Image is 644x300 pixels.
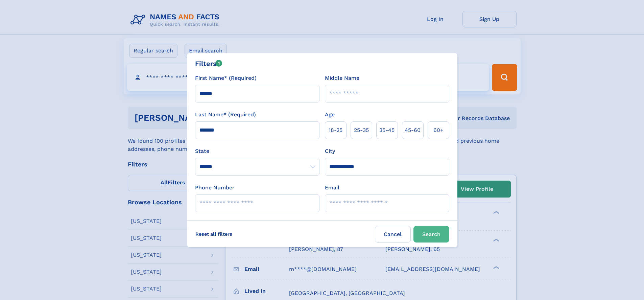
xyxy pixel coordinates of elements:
[195,111,256,119] label: Last Name* (Required)
[195,147,319,155] label: State
[195,184,235,192] label: Phone Number
[375,226,411,243] label: Cancel
[195,59,222,69] div: Filters
[325,111,335,119] label: Age
[191,226,237,242] label: Reset all filters
[325,74,359,82] label: Middle Name
[325,147,335,155] label: City
[433,126,444,134] span: 60+
[413,226,449,243] button: Search
[405,126,421,134] span: 45‑60
[329,126,342,134] span: 18‑25
[325,184,339,192] label: Email
[354,126,369,134] span: 25‑35
[379,126,395,134] span: 35‑45
[195,74,257,82] label: First Name* (Required)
